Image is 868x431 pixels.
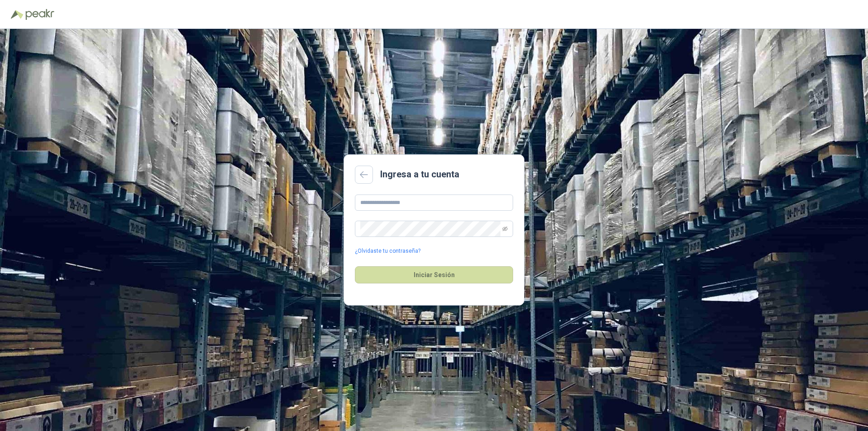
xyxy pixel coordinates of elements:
img: Peakr [25,9,54,20]
a: ¿Olvidaste tu contraseña? [355,247,420,255]
h2: Ingresa a tu cuenta [380,167,459,181]
img: Logo [11,10,24,19]
button: Iniciar Sesión [355,266,513,283]
span: eye-invisible [502,226,508,232]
